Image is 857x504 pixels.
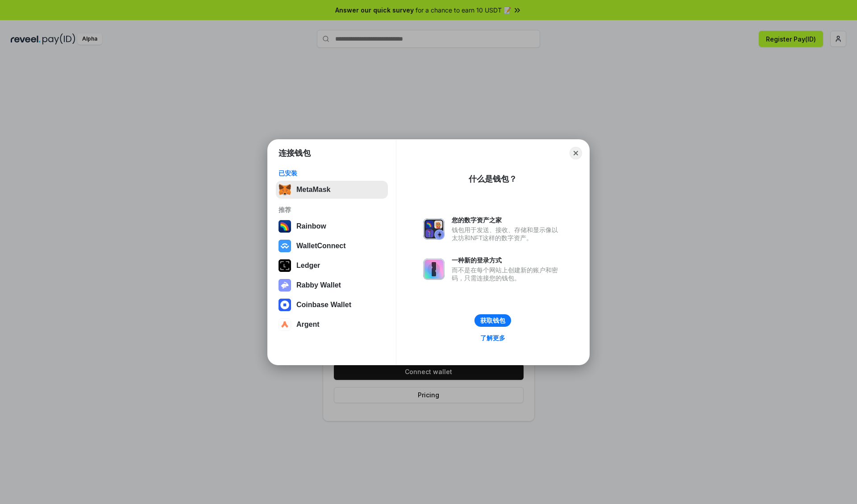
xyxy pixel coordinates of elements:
[279,259,291,272] img: svg+xml,%3Csvg%20xmlns%3D%22http%3A%2F%2Fwww.w3.org%2F2000%2Fsvg%22%20width%3D%2228%22%20height%3...
[279,318,291,331] img: svg+xml,%3Csvg%20width%3D%2228%22%20height%3D%2228%22%20viewBox%3D%220%200%2028%2028%22%20fill%3D...
[452,216,562,224] div: 您的数字资产之家
[276,276,388,294] button: Rabby Wallet
[475,332,511,344] a: 了解更多
[296,242,346,250] div: WalletConnect
[279,148,311,158] h1: 连接钱包
[276,296,388,314] button: Coinbase Wallet
[469,174,517,184] div: 什么是钱包？
[570,147,582,159] button: Close
[423,258,445,280] img: svg+xml,%3Csvg%20xmlns%3D%22http%3A%2F%2Fwww.w3.org%2F2000%2Fsvg%22%20fill%3D%22none%22%20viewBox...
[276,316,388,333] button: Argent
[279,169,385,177] div: 已安装
[423,218,445,240] img: svg+xml,%3Csvg%20xmlns%3D%22http%3A%2F%2Fwww.w3.org%2F2000%2Fsvg%22%20fill%3D%22none%22%20viewBox...
[279,183,291,196] img: svg+xml,%3Csvg%20fill%3D%22none%22%20height%3D%2233%22%20viewBox%3D%220%200%2035%2033%22%20width%...
[279,279,291,292] img: svg+xml,%3Csvg%20xmlns%3D%22http%3A%2F%2Fwww.w3.org%2F2000%2Fsvg%22%20fill%3D%22none%22%20viewBox...
[276,257,388,275] button: Ledger
[279,299,291,311] img: svg+xml,%3Csvg%20width%3D%2228%22%20height%3D%2228%22%20viewBox%3D%220%200%2028%2028%22%20fill%3D...
[276,217,388,235] button: Rainbow
[452,266,562,282] div: 而不是在每个网站上创建新的账户和密码，只需连接您的钱包。
[276,181,388,199] button: MetaMask
[279,220,291,233] img: svg+xml,%3Csvg%20width%3D%22120%22%20height%3D%22120%22%20viewBox%3D%220%200%20120%20120%22%20fil...
[474,314,511,327] button: 获取钱包
[296,321,320,329] div: Argent
[296,222,326,230] div: Rainbow
[452,226,562,242] div: 钱包用于发送、接收、存储和显示像以太坊和NFT这样的数字资产。
[452,256,562,264] div: 一种新的登录方式
[296,186,330,194] div: MetaMask
[296,262,320,270] div: Ledger
[296,301,351,309] div: Coinbase Wallet
[480,317,505,325] div: 获取钱包
[296,281,341,289] div: Rabby Wallet
[279,240,291,252] img: svg+xml,%3Csvg%20width%3D%2228%22%20height%3D%2228%22%20viewBox%3D%220%200%2028%2028%22%20fill%3D...
[276,237,388,255] button: WalletConnect
[279,206,385,214] div: 推荐
[480,334,505,342] div: 了解更多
